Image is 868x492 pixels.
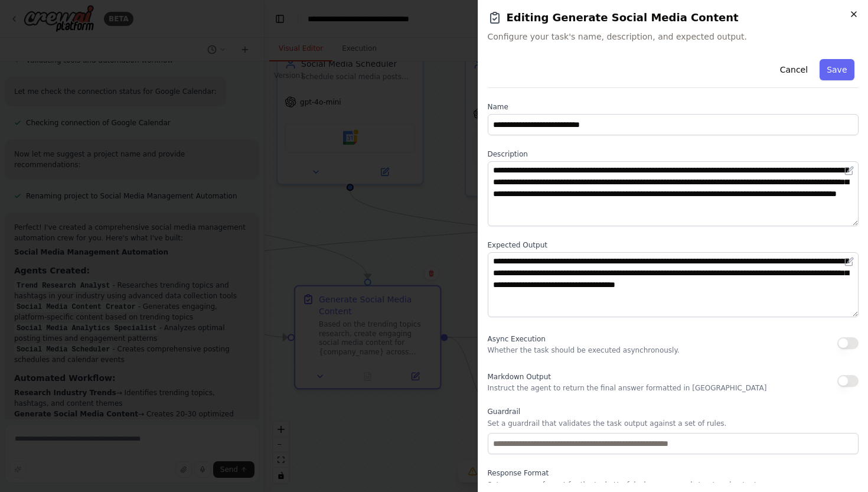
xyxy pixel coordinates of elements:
label: Description [488,149,859,159]
label: Expected Output [488,240,859,250]
p: Instruct the agent to return the final answer formatted in [GEOGRAPHIC_DATA] [488,383,767,393]
label: Response Format [488,468,859,478]
label: Guardrail [488,407,859,416]
span: Async Execution [488,335,546,343]
button: Open in editor [842,255,856,269]
button: Cancel [772,59,814,80]
p: Set a response format for the task. Useful when you need structured outputs. [488,480,859,490]
h2: Editing Generate Social Media Content [488,9,859,26]
button: Open in editor [842,164,856,178]
span: Markdown Output [488,373,551,381]
p: Set a guardrail that validates the task output against a set of rules. [488,419,859,428]
label: Name [488,102,859,112]
p: Whether the task should be executed asynchronously. [488,346,680,355]
span: Configure your task's name, description, and expected output. [488,31,859,43]
button: Save [820,59,854,80]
